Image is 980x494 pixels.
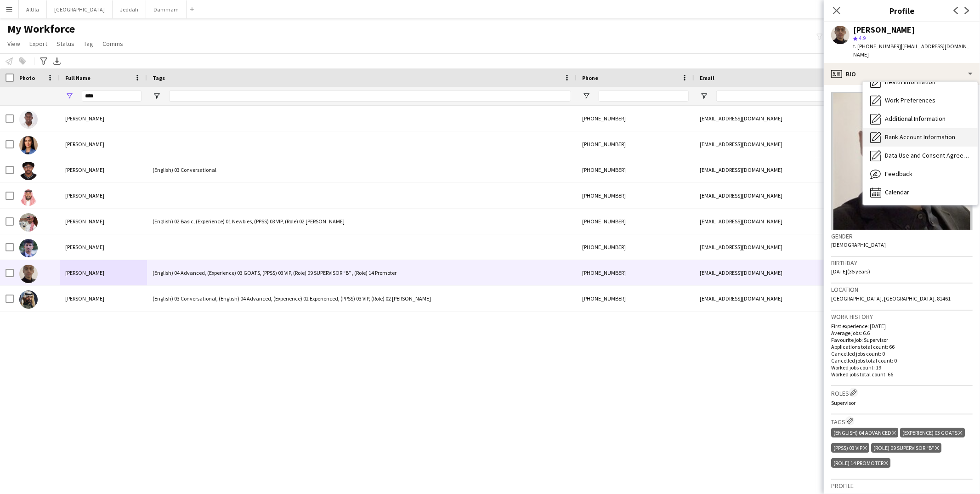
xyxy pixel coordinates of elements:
span: Feedback [885,170,912,178]
div: (Experience) 03 GOATS [900,428,964,437]
div: [EMAIL_ADDRESS][DOMAIN_NAME] [694,286,878,311]
span: [PERSON_NAME] [65,269,104,276]
span: Work Preferences [885,96,935,104]
h3: Roles [831,388,973,397]
input: Phone Filter Input [599,91,689,102]
img: Emad Al - Masoud [19,265,38,283]
span: Tag [84,40,93,48]
img: Emad Emad aqeel [19,213,38,232]
span: My Workforce [7,22,75,36]
div: [PHONE_NUMBER] [577,183,694,208]
app-action-btn: Advanced filters [38,56,49,67]
a: Export [26,38,51,50]
h3: Birthday [831,259,973,267]
p: Cancelled jobs total count: 0 [831,357,973,364]
span: [PERSON_NAME] [65,166,104,173]
button: Open Filter Menu [65,92,74,100]
p: First experience: [DATE] [831,323,973,329]
span: [DEMOGRAPHIC_DATA] [831,241,886,248]
span: t. [PHONE_NUMBER] [853,43,901,50]
div: [EMAIL_ADDRESS][DOMAIN_NAME] [694,157,878,182]
div: [EMAIL_ADDRESS][DOMAIN_NAME] [694,260,878,285]
span: Bank Account Information [885,133,955,141]
div: [PHONE_NUMBER] [577,209,694,234]
span: Status [57,40,74,48]
span: [PERSON_NAME] [65,141,104,148]
span: [PERSON_NAME] [65,192,104,199]
span: Calendar [885,188,909,196]
a: Comms [99,38,127,50]
span: [PERSON_NAME] [65,244,104,250]
div: [PHONE_NUMBER] [577,286,694,311]
h3: Work history [831,312,973,321]
span: | [EMAIL_ADDRESS][DOMAIN_NAME] [853,43,969,58]
div: [EMAIL_ADDRESS][DOMAIN_NAME] [694,183,878,208]
img: Abdullateef Emad [19,162,38,180]
p: Cancelled jobs count: 0 [831,350,973,357]
span: View [7,40,20,48]
button: Jeddah [113,0,146,18]
div: (Role) 14 Promoter [831,458,890,468]
p: Favourite job: Supervisor [831,336,973,343]
button: AlUla [19,0,47,18]
div: [PHONE_NUMBER] [577,131,694,157]
button: Dammam [146,0,187,18]
div: (PPSS) 03 VIP [831,443,869,453]
p: Applications total count: 66 [831,343,973,350]
img: Yasmine Madhoun [19,136,38,154]
span: [DATE] (35 years) [831,268,870,275]
img: Emad Gabr [19,239,38,257]
div: (English) 04 Advanced [831,428,898,437]
div: [EMAIL_ADDRESS][DOMAIN_NAME] [694,131,878,157]
h3: Profile [831,482,973,490]
span: Tags [153,74,165,81]
div: [PHONE_NUMBER] [577,260,694,285]
p: Worked jobs count: 19 [831,364,973,371]
img: Ahmed Emad [19,187,38,206]
p: Average jobs: 6.6 [831,329,973,336]
span: Export [29,40,47,48]
div: (English) 04 Advanced, (Experience) 03 GOATS, (PPSS) 03 VIP, (Role) 09 SUPERVISOR “B” , (Role) 14... [147,260,577,285]
input: Email Filter Input [716,91,872,102]
div: [PHONE_NUMBER] [577,234,694,260]
h3: Tags [831,416,973,426]
button: [GEOGRAPHIC_DATA] [47,0,113,18]
div: Bio [824,63,980,85]
span: 4.9 [859,34,866,41]
div: Bank Account Information [863,128,978,147]
h3: Profile [824,5,980,17]
button: Open Filter Menu [700,92,708,100]
div: Additional Information [863,110,978,128]
div: (English) 03 Conversational [147,157,577,182]
span: Data Use and Consent Agreement [885,151,970,159]
div: Health Information [863,73,978,91]
span: Comms [102,40,123,48]
span: Additional Information [885,114,946,123]
button: Open Filter Menu [582,92,590,100]
a: Status [53,38,78,50]
div: Feedback [863,165,978,183]
a: View [4,38,24,50]
div: [PHONE_NUMBER] [577,157,694,182]
span: [PERSON_NAME] [65,115,104,122]
div: [EMAIL_ADDRESS][DOMAIN_NAME] [694,106,878,131]
span: Full Name [65,74,91,81]
input: Tags Filter Input [169,91,571,102]
app-action-btn: Export XLSX [51,56,62,67]
div: [EMAIL_ADDRESS][DOMAIN_NAME] [694,209,878,234]
div: [PERSON_NAME] [853,26,915,34]
span: [PERSON_NAME] [65,295,104,302]
span: Health Information [885,78,935,86]
div: (Role) 09 SUPERVISOR “B” [871,443,941,453]
div: Work Preferences [863,91,978,110]
div: [EMAIL_ADDRESS][DOMAIN_NAME] [694,234,878,260]
input: Full Name Filter Input [82,91,142,102]
span: Supervisor [831,399,855,406]
p: Worked jobs total count: 66 [831,371,973,378]
div: (English) 02 Basic, (Experience) 01 Newbies, (PPSS) 03 VIP, (Role) 02 [PERSON_NAME] [147,209,577,234]
h3: Location [831,285,973,294]
span: [PERSON_NAME] [65,218,104,225]
a: Tag [80,38,97,50]
span: [GEOGRAPHIC_DATA], [GEOGRAPHIC_DATA], 81461 [831,295,951,302]
div: (English) 03 Conversational, (English) 04 Advanced, (Experience) 02 Experienced, (PPSS) 03 VIP, (... [147,286,577,311]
